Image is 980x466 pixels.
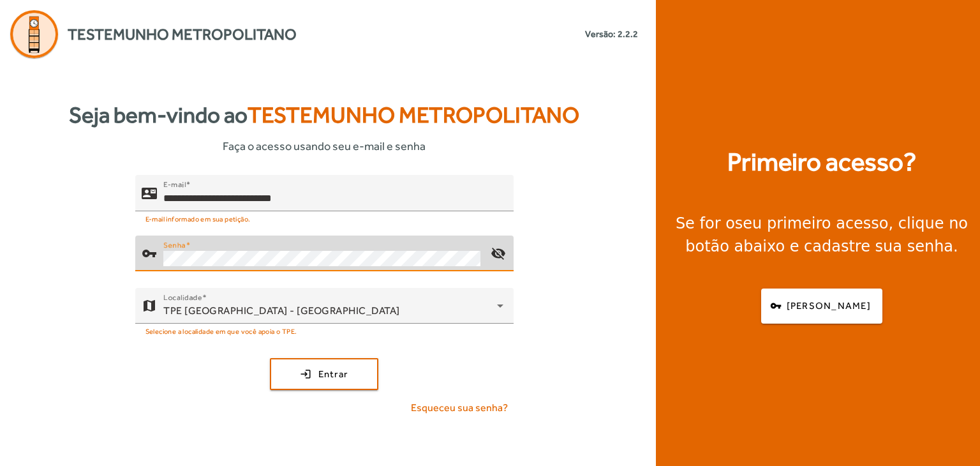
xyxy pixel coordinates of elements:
[671,212,972,258] div: Se for o , clique no botão abaixo e cadastre sua senha.
[787,299,871,313] span: [PERSON_NAME]
[142,185,157,200] mat-icon: contact_mail
[727,143,916,181] strong: Primeiro acesso?
[145,211,251,225] mat-hint: E-mail informado em sua petição.
[142,246,157,261] mat-icon: vpn_key
[585,27,638,41] small: Versão: 2.2.2
[248,102,579,128] span: Testemunho Metropolitano
[482,238,513,269] mat-icon: visibility_off
[163,304,400,317] span: TPE [GEOGRAPHIC_DATA] - [GEOGRAPHIC_DATA]
[69,98,579,132] strong: Seja bem-vindo ao
[735,214,889,232] strong: seu primeiro acesso
[163,293,202,302] mat-label: Localidade
[318,367,348,382] span: Entrar
[163,180,186,189] mat-label: E-mail
[411,400,508,416] span: Esqueceu sua senha?
[761,289,882,324] button: [PERSON_NAME]
[68,23,297,46] span: Testemunho Metropolitano
[223,137,426,154] span: Faça o acesso usando seu e-mail e senha
[142,298,157,313] mat-icon: map
[270,358,378,390] button: Entrar
[145,324,297,338] mat-hint: Selecione a localidade em que você apoia o TPE.
[163,241,186,250] mat-label: Senha
[10,10,58,58] img: Logo Agenda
